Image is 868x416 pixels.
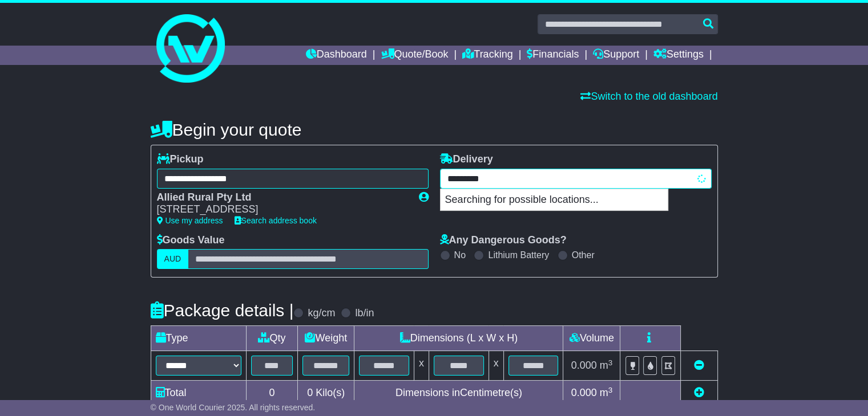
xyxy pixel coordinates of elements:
[441,189,668,211] p: Searching for possible locations...
[694,360,704,371] a: Remove this item
[488,250,549,260] label: Lithium Battery
[157,203,407,216] div: [STREET_ADDRESS]
[488,351,503,381] td: x
[157,249,189,269] label: AUD
[307,387,313,398] span: 0
[235,216,317,225] a: Search address book
[354,381,563,406] td: Dimensions in Centimetre(s)
[157,191,407,204] div: Allied Rural Pty Ltd
[306,46,367,65] a: Dashboard
[527,46,579,65] a: Financials
[462,46,512,65] a: Tracking
[355,307,374,320] label: lb/in
[608,358,613,367] sup: 3
[308,307,335,320] label: kg/cm
[246,326,298,351] td: Qty
[440,234,567,247] label: Any Dangerous Goods?
[600,387,613,398] span: m
[600,360,613,371] span: m
[440,153,493,166] label: Delivery
[571,360,597,371] span: 0.000
[151,301,294,320] h4: Package details |
[354,326,563,351] td: Dimensions (L x W x H)
[563,326,620,351] td: Volume
[151,403,316,412] span: © One World Courier 2025. All rights reserved.
[454,250,466,260] label: No
[151,326,246,351] td: Type
[694,387,704,398] a: Add new item
[157,216,223,225] a: Use my address
[608,386,613,394] sup: 3
[440,169,712,189] typeahead: Please provide city
[580,91,717,102] a: Switch to the old dashboard
[151,381,246,406] td: Total
[381,46,448,65] a: Quote/Book
[157,234,225,247] label: Goods Value
[571,387,597,398] span: 0.000
[572,250,595,260] label: Other
[414,351,429,381] td: x
[157,153,204,166] label: Pickup
[151,120,718,139] h4: Begin your quote
[246,381,298,406] td: 0
[298,381,354,406] td: Kilo(s)
[298,326,354,351] td: Weight
[653,46,704,65] a: Settings
[593,46,639,65] a: Support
